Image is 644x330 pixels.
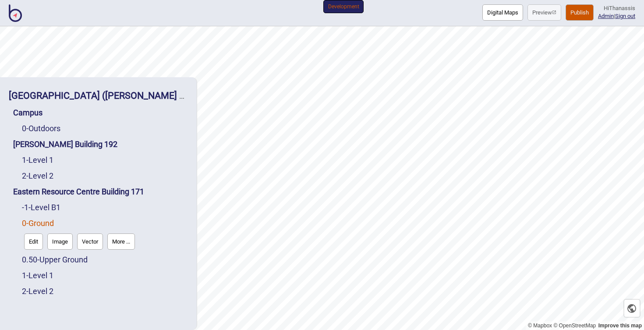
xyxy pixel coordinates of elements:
div: Level 1 [22,268,188,283]
button: Digital Maps [482,4,523,21]
a: 0-Outdoors [22,124,60,133]
a: Vector [75,231,105,252]
button: Vector [77,233,103,250]
div: Campus [13,105,188,121]
div: Level 1 [22,152,188,168]
div: David Caro Building 192 [13,136,188,152]
a: Map feedback [598,323,642,329]
div: Upper Ground [22,252,188,268]
div: Level 2 [22,283,188,299]
a: Eastern Resource Centre Building 171 [13,187,144,196]
a: [GEOGRAPHIC_DATA] ([PERSON_NAME] backup) [9,90,213,101]
button: Preview [527,4,561,21]
a: 1-Level 1 [22,271,53,280]
div: Level 2 [22,168,188,184]
a: 0-Ground [22,219,54,228]
button: Publish [566,4,594,21]
a: 2-Level 2 [22,171,53,180]
button: More ... [107,233,135,250]
div: Hi Thanassis [598,4,635,12]
a: 2-Level 2 [22,287,53,296]
img: preview [552,10,556,14]
a: Image [45,231,75,252]
a: Mapbox [528,323,552,329]
a: Edit [22,231,45,252]
span: | [598,13,615,19]
a: 0.50-Upper Ground [22,255,88,264]
div: Eastern Resource Centre Building 171 [13,184,188,200]
a: Campus [13,108,42,117]
div: Level B1 [22,200,188,215]
img: BindiMaps CMS [9,4,22,22]
a: OpenStreetMap [553,323,596,329]
a: -1-Level B1 [22,203,60,212]
a: Previewpreview [527,4,561,21]
a: [PERSON_NAME] Building 192 [13,140,117,149]
button: Sign out [615,13,635,19]
div: University of Melbourne (Tony backup) [9,86,188,105]
a: More ... [105,231,137,252]
button: Image [47,233,73,250]
button: Edit [24,233,43,250]
div: Outdoors [22,121,188,136]
div: Ground [22,215,188,252]
a: Admin [598,13,614,19]
a: 1-Level 1 [22,155,53,165]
